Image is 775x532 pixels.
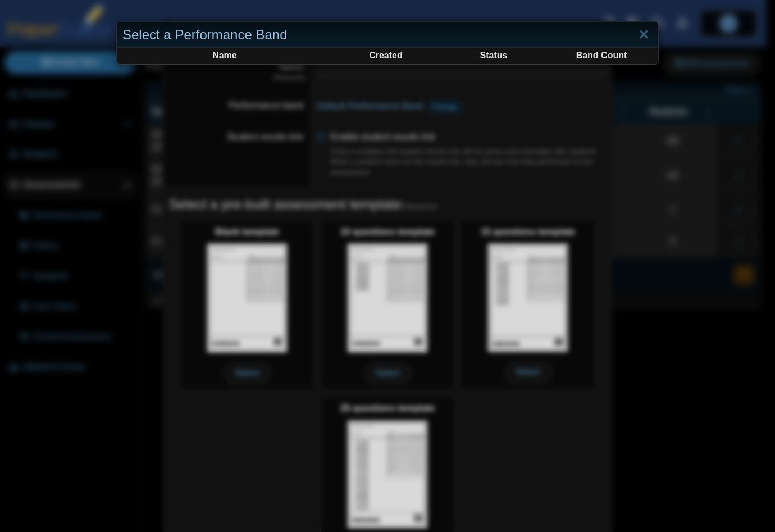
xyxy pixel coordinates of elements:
a: Close [635,25,653,44]
th: Created [332,49,439,62]
th: Name [118,49,331,62]
th: Status [440,49,547,62]
th: Band Count [548,49,655,62]
div: Select a Performance Band [117,22,658,48]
